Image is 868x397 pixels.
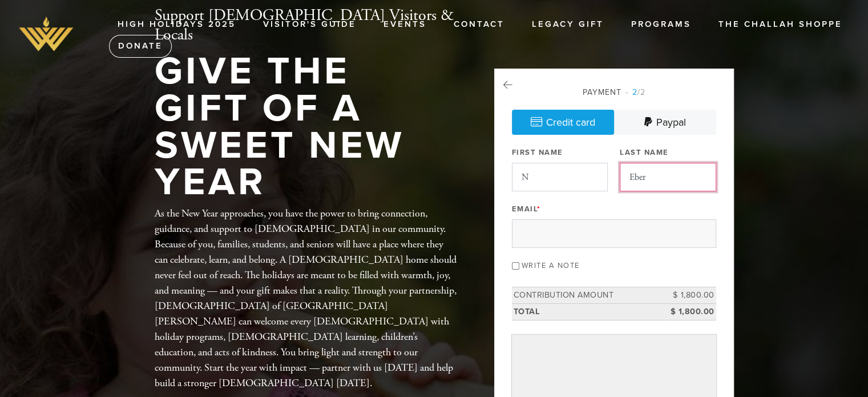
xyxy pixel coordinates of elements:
[665,303,716,320] td: $ 1,800.00
[512,303,665,320] td: Total
[625,87,645,97] span: /2
[614,110,716,135] a: Paypal
[109,14,244,35] a: High Holidays 2025
[375,14,435,35] a: Events
[523,14,612,35] a: Legacy Gift
[512,147,563,158] label: First Name
[155,53,457,200] h1: Give the Gift of a Sweet New Year
[512,287,665,304] td: Contribution Amount
[512,110,614,135] a: Credit card
[522,261,580,270] label: Write a note
[632,87,637,97] span: 2
[17,14,75,55] img: A10802_Chabad_Logo_AP%20%285%29%20-%20Edited.png
[155,206,457,391] div: As the New Year approaches, you have the power to bring connection, guidance, and support to [DEM...
[512,204,541,214] label: Email
[537,204,541,214] span: This field is required.
[512,86,716,98] div: Payment
[665,287,716,304] td: $ 1,800.00
[109,35,172,58] a: Donate
[710,14,851,35] a: The Challah Shoppe
[255,14,365,35] a: Visitor's Guide
[445,14,513,35] a: Contact
[620,147,669,158] label: Last Name
[623,14,700,35] a: Programs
